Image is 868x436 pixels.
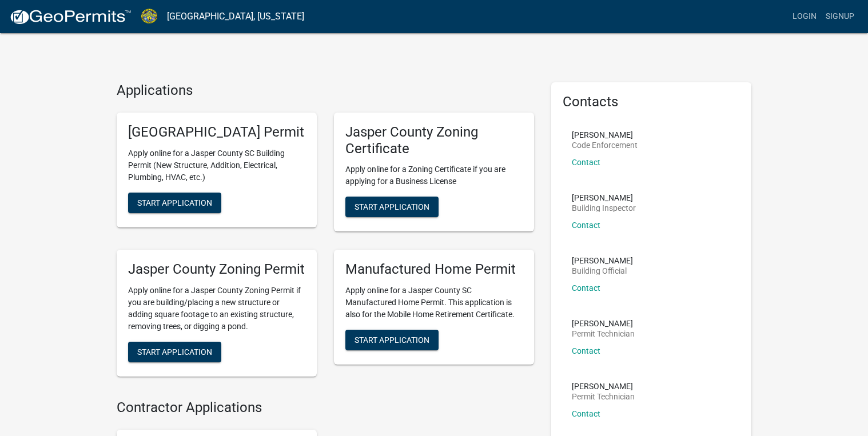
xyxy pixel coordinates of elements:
[345,197,439,217] button: Start Application
[128,342,221,362] button: Start Application
[141,9,158,24] img: Jasper County, South Carolina
[128,285,305,333] p: Apply online for a Jasper County Zoning Permit if you are building/placing a new structure or add...
[117,82,534,99] h4: Applications
[572,330,635,338] p: Permit Technician
[572,131,638,139] p: [PERSON_NAME]
[572,409,600,418] a: Contact
[563,94,740,110] h5: Contacts
[345,124,523,157] h5: Jasper County Zoning Certificate
[572,141,638,149] p: Code Enforcement
[117,82,534,386] wm-workflow-list-section: Applications
[345,330,439,350] button: Start Application
[345,285,523,321] p: Apply online for a Jasper County SC Manufactured Home Permit. This application is also for the Mo...
[788,6,821,27] a: Login
[572,346,600,355] a: Contact
[821,6,859,27] a: Signup
[572,283,600,293] a: Contact
[572,158,600,167] a: Contact
[572,319,635,327] p: [PERSON_NAME]
[355,335,429,345] span: Start Application
[572,194,636,202] p: [PERSON_NAME]
[345,261,523,278] h5: Manufactured Home Permit
[137,347,212,357] span: Start Application
[128,147,305,183] p: Apply online for a Jasper County SC Building Permit (New Structure, Addition, Electrical, Plumbin...
[128,261,305,278] h5: Jasper County Zoning Permit
[572,204,636,212] p: Building Inspector
[572,382,635,390] p: [PERSON_NAME]
[137,198,212,207] span: Start Application
[572,257,633,265] p: [PERSON_NAME]
[355,202,429,211] span: Start Application
[167,7,304,26] a: [GEOGRAPHIC_DATA], [US_STATE]
[345,163,523,187] p: Apply online for a Zoning Certificate if you are applying for a Business License
[572,221,600,230] a: Contact
[128,193,221,213] button: Start Application
[128,124,305,141] h5: [GEOGRAPHIC_DATA] Permit
[572,267,633,275] p: Building Official
[572,393,635,401] p: Permit Technician
[117,399,534,416] h4: Contractor Applications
